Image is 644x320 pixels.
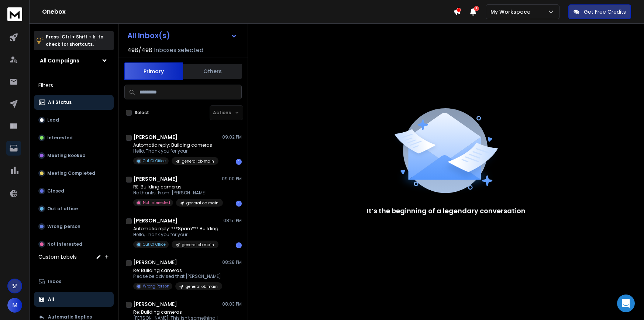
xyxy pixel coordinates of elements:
[133,184,222,190] p: RE: Building cameras
[223,218,242,224] p: 08:51 PM
[127,46,152,55] span: 498 / 498
[133,175,178,183] h1: [PERSON_NAME]
[186,200,218,206] p: general ob main
[48,314,92,320] p: Automatic Replies
[236,201,242,207] div: 1
[124,62,183,80] button: Primary
[490,8,533,16] p: My Workspace
[182,159,214,164] p: general ob main
[133,190,222,196] p: No thanks. From: [PERSON_NAME]
[34,274,114,289] button: Inbox
[7,298,22,313] button: M
[143,242,166,247] p: Out Of Office
[42,7,453,16] h1: Onebox
[236,159,242,165] div: 1
[127,32,170,39] h1: All Inbox(s)
[34,113,114,127] button: Lead
[48,279,61,285] p: Inbox
[38,253,77,261] h3: Custom Labels
[34,237,114,252] button: Not Interested
[154,46,203,55] h3: Inboxes selected
[186,284,218,289] p: general ob main
[222,176,242,182] p: 09:00 PM
[34,166,114,181] button: Meeting Completed
[47,188,64,194] p: Closed
[47,206,78,212] p: Out of office
[34,53,114,68] button: All Campaigns
[34,148,114,163] button: Meeting Booked
[34,95,114,110] button: All Status
[143,158,166,164] p: Out Of Office
[222,134,242,140] p: 09:02 PM
[48,99,72,105] p: All Status
[34,130,114,145] button: Interested
[133,268,222,273] p: Re: Building cameras
[34,80,114,91] h3: Filters
[133,217,178,224] h1: [PERSON_NAME]
[34,219,114,234] button: Wrong person
[48,296,54,302] p: All
[34,184,114,198] button: Closed
[47,135,73,141] p: Interested
[222,259,242,265] p: 08:28 PM
[34,292,114,307] button: All
[367,206,526,216] p: It’s the beginning of a legendary conversation
[617,295,635,312] div: Open Intercom Messenger
[47,224,80,229] p: Wrong person
[584,8,626,16] p: Get Free Credits
[135,110,149,116] label: Select
[133,133,178,141] h1: [PERSON_NAME]
[40,57,79,64] h1: All Campaigns
[236,242,242,248] div: 1
[47,170,95,176] p: Meeting Completed
[34,201,114,216] button: Out of office
[133,226,222,232] p: Automatic reply: ***Spam*** Building cameras
[133,273,222,279] p: Please be advised that [PERSON_NAME]
[133,148,218,154] p: Hello, Thank you for your
[143,200,170,205] p: Not Interested
[47,117,59,123] p: Lead
[568,4,631,19] button: Get Free Credits
[222,301,242,307] p: 08:03 PM
[121,28,243,43] button: All Inbox(s)
[7,7,22,21] img: logo
[474,6,479,11] span: 1
[183,63,242,79] button: Others
[133,142,218,148] p: Automatic reply: Building cameras
[46,33,103,48] p: Press to check for shortcuts.
[133,232,222,238] p: Hello, Thank you for your
[133,309,222,315] p: Re: Building cameras
[182,242,214,248] p: general ob main
[133,300,177,308] h1: [PERSON_NAME]
[47,241,82,247] p: Not Interested
[47,153,86,159] p: Meeting Booked
[143,283,169,289] p: Wrong Person
[61,33,96,41] span: Ctrl + Shift + k
[133,259,177,266] h1: [PERSON_NAME]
